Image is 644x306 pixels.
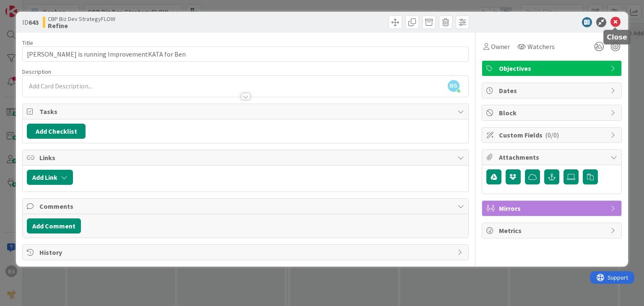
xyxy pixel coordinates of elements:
[499,86,606,96] span: Dates
[499,108,606,118] span: Block
[22,68,51,75] span: Description
[499,203,606,213] span: Mirrors
[39,201,453,211] span: Comments
[48,22,115,29] b: Refine
[545,131,559,139] span: ( 0/0 )
[607,33,627,41] h5: Close
[39,247,453,257] span: History
[29,18,39,26] b: 643
[22,47,468,62] input: type card name here...
[448,80,460,92] span: BS
[499,152,606,162] span: Attachments
[499,226,606,236] span: Metrics
[39,106,453,117] span: Tasks
[48,16,115,22] span: CBP Biz Dev StrategyFLOW
[27,124,86,139] button: Add Checklist
[22,17,39,27] span: ID
[527,41,555,52] span: Watchers
[39,153,453,163] span: Links
[499,63,606,73] span: Objectives
[491,41,510,52] span: Owner
[18,1,38,11] span: Support
[22,39,33,47] label: Title
[27,170,73,185] button: Add Link
[27,218,81,233] button: Add Comment
[499,130,606,140] span: Custom Fields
